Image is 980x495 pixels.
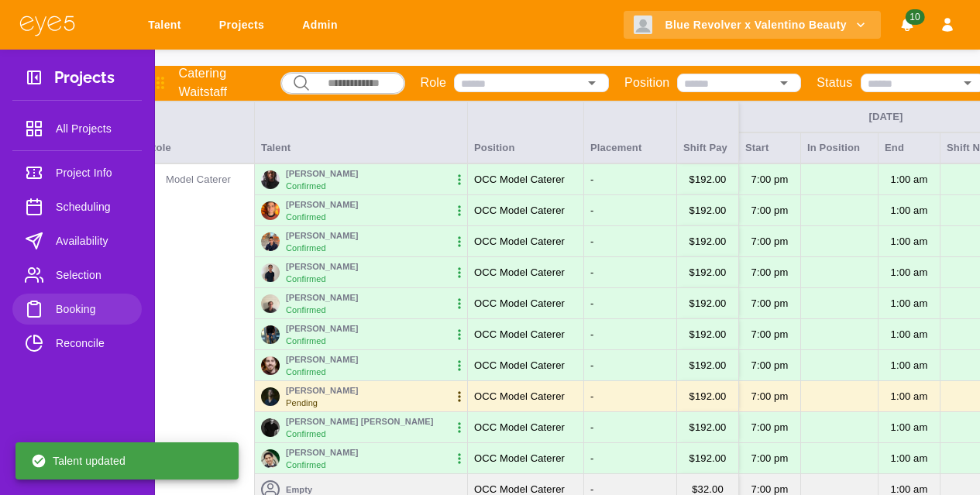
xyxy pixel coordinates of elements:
[689,327,726,342] p: $ 192.00
[634,15,652,34] img: Client logo
[12,225,142,256] a: Availability
[474,234,565,249] p: OCC Model Caterer
[56,198,129,216] span: Scheduling
[739,325,799,345] p: 7:00 PM
[56,119,129,138] span: All Projects
[143,101,255,163] div: Role
[581,72,603,94] button: Open
[590,234,593,249] p: -
[286,229,359,242] p: [PERSON_NAME]
[801,132,879,163] div: In Position
[56,300,129,318] span: Booking
[261,449,280,468] img: a0d1ca00-77b3-11f0-b8fc-753b677cdeb3
[261,201,280,220] img: 04936dd0-fc2e-11ee-9815-3f266e522641
[739,387,799,407] p: 7:00 PM
[689,451,726,466] p: $ 192.00
[286,211,326,224] p: Confirmed
[261,170,280,189] img: ea71a460-f8fb-11ee-9815-3f266e522641
[590,265,593,280] p: -
[261,232,280,251] img: 0ec7d270-f394-11ee-9815-3f266e522641
[292,11,353,40] a: Admin
[286,290,359,304] p: [PERSON_NAME]
[261,325,280,344] img: ba3e2d20-496b-11ef-a04b-5bf94ed21a41
[689,234,726,249] p: $ 192.00
[474,265,565,280] p: OCC Model Caterer
[689,172,726,187] p: $ 192.00
[739,294,799,314] p: 7:00 PM
[879,170,939,190] p: 1:00 AM
[590,420,593,435] p: -
[286,304,326,317] p: Confirmed
[957,72,978,94] button: Open
[689,296,726,311] p: $ 192.00
[54,68,115,92] h3: Projects
[739,263,799,283] p: 7:00 PM
[12,294,142,325] a: Booking
[474,203,565,218] p: OCC Model Caterer
[56,163,129,182] span: Project Info
[286,335,326,348] p: Confirmed
[421,74,447,92] p: Role
[739,232,799,252] p: 7:00 PM
[590,203,593,218] p: -
[12,113,142,144] a: All Projects
[590,358,593,373] p: -
[286,273,326,286] p: Confirmed
[474,327,565,342] p: OCC Model Caterer
[56,334,129,352] span: Reconcile
[474,172,565,187] p: OCC Model Caterer
[879,418,939,438] p: 1:00 AM
[739,356,799,376] p: 7:00 PM
[584,101,677,163] div: Placement
[879,449,939,469] p: 1:00 AM
[739,449,799,469] p: 7:00 PM
[590,389,593,404] p: -
[261,263,280,282] img: 63e132d0-fd2e-11ee-9815-3f266e522641
[773,72,795,94] button: Open
[56,266,129,284] span: Selection
[817,74,852,92] p: Status
[286,383,359,397] p: [PERSON_NAME]
[12,157,142,188] a: Project Info
[209,11,280,40] a: Projects
[286,180,326,193] p: Confirmed
[689,389,726,404] p: $ 192.00
[879,294,939,314] p: 1:00 AM
[143,172,254,187] p: Model Caterer
[689,358,726,373] p: $ 192.00
[879,132,940,163] div: End
[624,74,669,92] p: Position
[879,263,939,283] p: 1:00 AM
[179,64,272,101] p: Catering Waitstaff
[474,358,565,373] p: OCC Model Caterer
[474,420,565,435] p: OCC Model Caterer
[286,459,326,472] p: Confirmed
[590,172,593,187] p: -
[893,11,921,40] button: Notifications
[739,132,801,163] div: Start
[261,418,280,437] img: ff937e70-ab59-11ef-9284-e5c13e26f8f3
[879,232,939,252] p: 1:00 AM
[12,328,142,359] a: Reconcile
[879,325,939,345] p: 1:00 AM
[286,445,359,459] p: [PERSON_NAME]
[590,296,593,311] p: -
[286,242,326,255] p: Confirmed
[286,198,359,211] p: [PERSON_NAME]
[474,389,565,404] p: OCC Model Caterer
[261,294,280,313] img: 687b3fc0-42bb-11ef-a04b-5bf94ed21a41
[286,397,318,410] p: Pending
[12,191,142,222] a: Scheduling
[468,101,584,163] div: Position
[739,418,799,438] p: 7:00 PM
[261,356,280,375] img: 63b4c800-b4bf-11ef-9284-e5c13e26f8f3
[689,420,726,435] p: $ 192.00
[255,101,468,163] div: Talent
[286,260,359,273] p: [PERSON_NAME]
[677,101,739,163] div: Shift Pay
[739,170,799,190] p: 7:00 PM
[590,451,593,466] p: -
[739,201,799,221] p: 7:00 PM
[286,428,326,441] p: Confirmed
[138,11,197,40] a: Talent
